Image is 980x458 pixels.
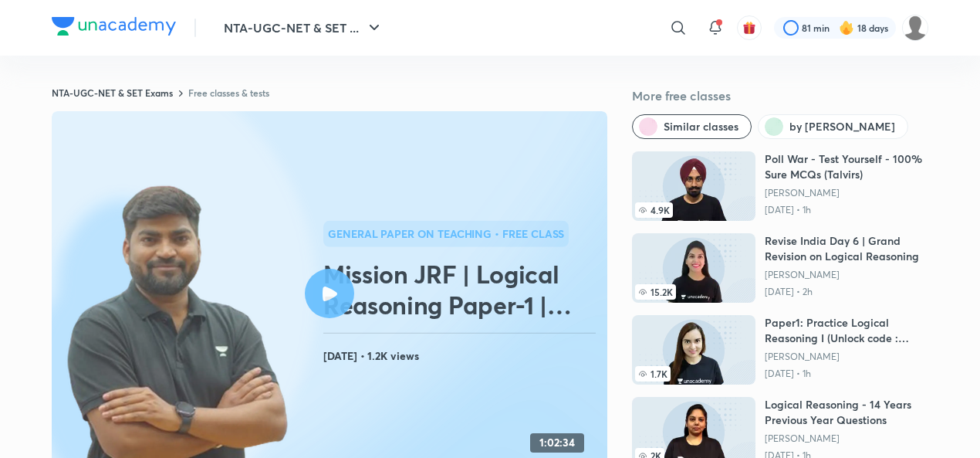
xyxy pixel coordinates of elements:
[765,233,928,264] h6: Revise India Day 6 | Grand Revision on Logical Reasoning
[765,397,928,428] h6: Logical Reasoning - 14 Years Previous Year Questions
[52,17,176,36] img: Company Logo
[765,368,928,380] p: [DATE] • 1h
[188,87,269,99] a: Free classes & tests
[765,187,928,199] a: [PERSON_NAME]
[539,436,575,450] h4: 1:02:34
[635,202,673,218] span: 4.9K
[52,17,176,39] a: Company Logo
[765,315,928,346] h6: Paper1: Practice Logical Reasoning I (Unlock code : Niks28)
[635,284,676,300] span: 15.2K
[632,114,752,139] button: Similar classes
[839,20,854,36] img: streak
[765,151,928,182] h6: Poll War - Test Yourself - 100% Sure MCQs (Talvirs)
[742,21,756,35] img: avatar
[765,433,928,445] a: [PERSON_NAME]
[323,346,601,366] h4: [DATE] • 1.2K views
[52,87,173,99] a: NTA-UGC-NET & SET Exams
[765,269,928,281] a: [PERSON_NAME]
[765,204,928,216] p: [DATE] • 1h
[632,87,928,105] h5: More free classes
[789,119,895,134] span: by Rajat Kumar
[765,286,928,298] p: [DATE] • 2h
[664,119,738,134] span: Similar classes
[635,366,671,382] span: 1.7K
[765,351,928,363] a: [PERSON_NAME]
[758,114,908,139] button: by Rajat Kumar
[215,12,393,43] button: NTA-UGC-NET & SET ...
[902,15,928,41] img: ranjini
[323,259,601,321] h2: Mission JRF | Logical Reasoning Paper-1 | UGC NET [DATE]
[737,15,762,40] button: avatar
